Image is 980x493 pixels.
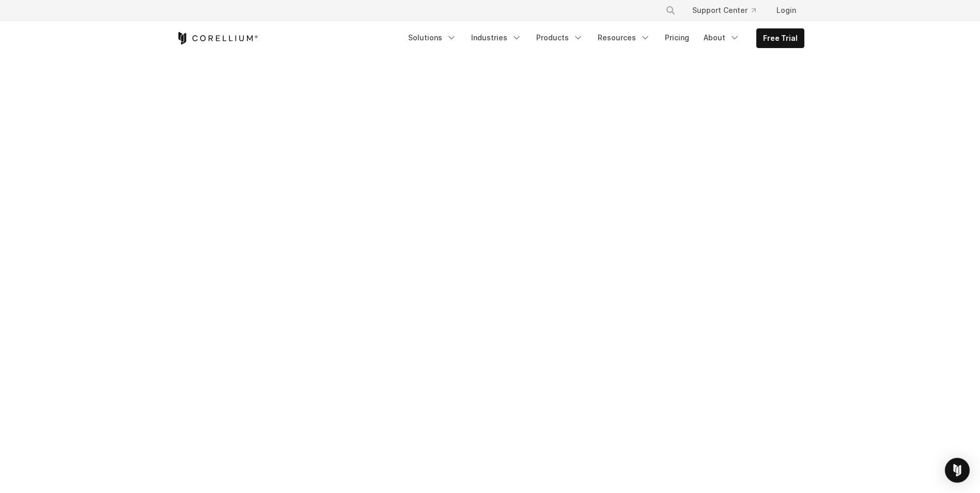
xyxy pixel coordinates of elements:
a: Corellium Home [176,32,258,44]
a: Industries [465,28,528,47]
div: Navigation Menu [402,28,804,48]
a: About [697,28,746,47]
a: Free Trial [757,29,804,48]
a: Support Center [684,1,764,20]
button: Search [661,1,680,20]
a: Products [530,28,589,47]
div: Open Intercom Messenger [945,458,970,483]
a: Pricing [659,28,695,47]
a: Login [768,1,804,20]
a: Resources [592,28,657,47]
div: Navigation Menu [653,1,804,20]
a: Solutions [402,28,463,47]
